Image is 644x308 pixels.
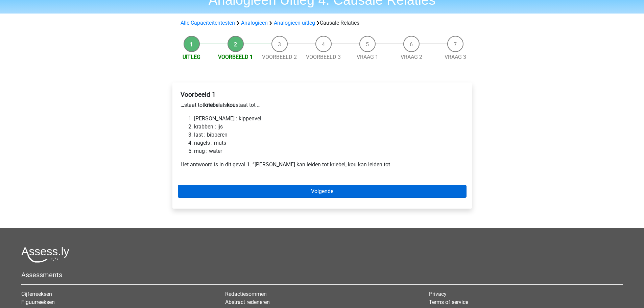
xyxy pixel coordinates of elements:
[194,147,464,155] li: mug : water
[181,101,464,109] p: staat tot als staat tot …
[429,299,468,305] a: Terms of service
[183,54,200,60] a: Uitleg
[262,54,297,60] a: Voorbeeld 2
[181,91,216,98] b: Voorbeeld 1
[194,115,464,123] li: [PERSON_NAME] : kippenvel
[401,54,422,60] a: Vraag 2
[204,102,220,108] b: kriebel
[181,102,184,108] b: …
[181,20,235,26] a: Alle Capaciteitentesten
[357,54,378,60] a: Vraag 1
[21,271,623,279] h5: Assessments
[227,102,236,108] b: kou
[21,299,55,305] a: Figuurreeksen
[194,123,464,131] li: krabben : ijs
[429,291,447,297] a: Privacy
[21,291,52,297] a: Cijferreeksen
[178,185,467,198] a: Volgende
[178,19,467,27] div: Causale Relaties
[306,54,341,60] a: Voorbeeld 3
[225,299,270,305] a: Abstract redeneren
[218,54,253,60] a: Voorbeeld 1
[181,161,464,169] p: Het antwoord is in dit geval 1. “[PERSON_NAME] kan leiden tot kriebel, kou kan leiden tot
[21,247,69,263] img: Assessly logo
[274,20,315,26] a: Analogieen uitleg
[194,139,464,147] li: nagels : muts
[445,54,466,60] a: Vraag 3
[225,291,267,297] a: Redactiesommen
[194,131,464,139] li: last : bibberen
[241,20,268,26] a: Analogieen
